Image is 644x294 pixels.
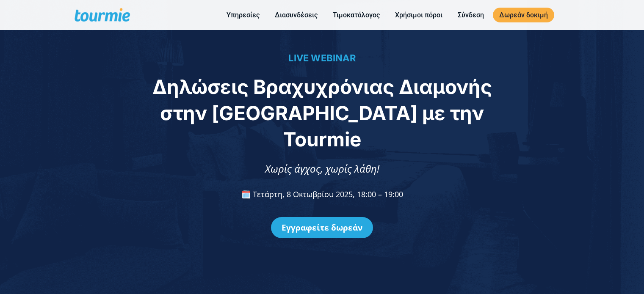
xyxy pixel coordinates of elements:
[451,10,490,20] a: Σύνδεση
[288,52,356,63] span: LIVE WEBINAR
[152,75,492,151] span: Δηλώσεις Βραχυχρόνιας Διαμονής στην [GEOGRAPHIC_DATA] με την Tourmie
[265,162,379,176] span: Χωρίς άγχος, χωρίς λάθη!
[268,10,324,20] a: Διασυνδέσεις
[241,189,403,199] span: 🗓️ Τετάρτη, 8 Οκτωβρίου 2025, 18:00 – 19:00
[326,10,386,20] a: Τιμοκατάλογος
[389,10,449,20] a: Χρήσιμοι πόροι
[493,8,554,22] a: Δωρεάν δοκιμή
[220,10,266,20] a: Υπηρεσίες
[271,217,373,238] a: Εγγραφείτε δωρεάν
